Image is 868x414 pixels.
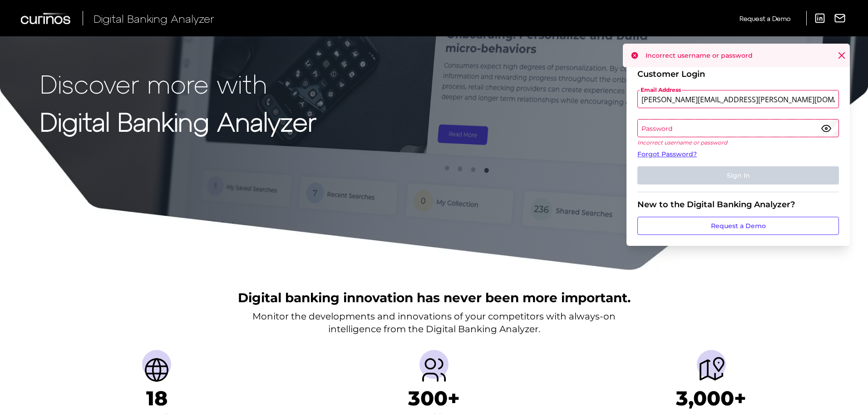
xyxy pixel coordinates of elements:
[676,386,746,410] h1: 3,000+
[740,11,790,26] a: Request a Demo
[419,355,449,384] img: Providers
[637,217,839,235] a: Request a Demo
[637,150,839,159] a: Forgot Password?
[637,200,839,209] div: New to the Digital Banking Analyzer?
[637,166,839,185] button: Sign In
[697,355,726,384] img: Journeys
[637,69,839,79] div: Customer Login
[252,310,616,335] p: Monitor the developments and innovations of your competitors with always-on intelligence from the...
[21,13,72,24] img: Curinos
[623,44,850,67] div: Incorrect username or password
[640,86,682,94] span: Email Address
[637,139,839,146] p: Incorrect username or password
[238,289,631,306] h2: Digital banking innovation has never been more important.
[40,69,316,98] p: Discover more with
[40,106,316,136] strong: Digital Banking Analyzer
[146,386,168,410] h1: 18
[142,355,171,384] img: Countries
[740,15,790,22] span: Request a Demo
[638,120,838,136] label: Password
[408,386,460,410] h1: 300+
[94,12,214,25] span: Digital Banking Analyzer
